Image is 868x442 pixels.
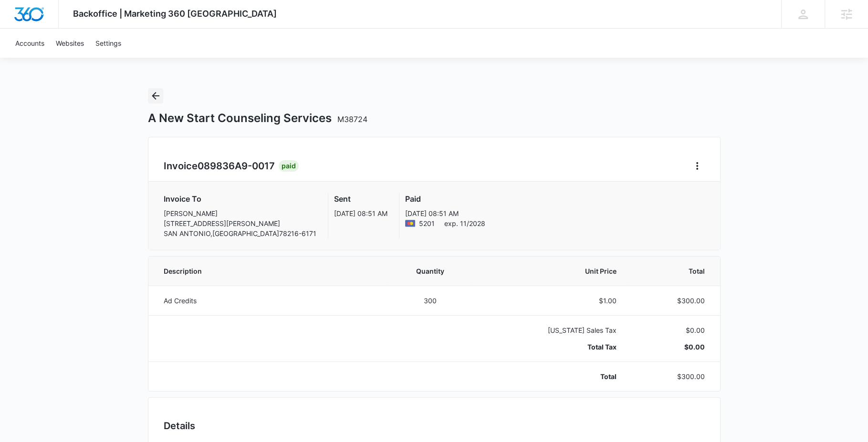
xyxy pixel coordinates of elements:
[90,29,127,58] a: Settings
[164,193,316,205] h3: Invoice To
[405,193,485,205] h3: Paid
[164,296,376,306] p: Ad Credits
[148,88,163,103] button: Back
[164,159,279,173] h2: Invoice
[639,296,705,306] p: $300.00
[50,29,90,58] a: Websites
[337,114,367,124] span: M38724
[484,296,616,306] p: $1.00
[198,160,275,172] span: 089836A9-0017
[690,158,705,174] button: Home
[334,193,387,205] h3: Sent
[444,218,485,228] span: exp. 11/2028
[484,325,616,335] p: [US_STATE] Sales Tax
[639,325,705,335] p: $0.00
[164,208,316,238] p: [PERSON_NAME] [STREET_ADDRESS][PERSON_NAME] SAN ANTONIO , [GEOGRAPHIC_DATA] 78216-6171
[334,208,387,218] p: [DATE] 08:51 AM
[405,208,485,218] p: [DATE] 08:51 AM
[484,266,616,276] span: Unit Price
[639,266,705,276] span: Total
[419,218,435,228] span: Mastercard ending with
[639,342,705,352] p: $0.00
[10,29,50,58] a: Accounts
[73,9,277,19] span: Backoffice | Marketing 360 [GEOGRAPHIC_DATA]
[639,371,705,381] p: $300.00
[164,266,376,276] span: Description
[387,286,473,315] td: 300
[484,342,616,352] p: Total Tax
[484,371,616,381] p: Total
[164,419,705,433] h2: Details
[148,111,367,125] h1: A New Start Counseling Services
[398,266,462,276] span: Quantity
[279,160,299,172] div: Paid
